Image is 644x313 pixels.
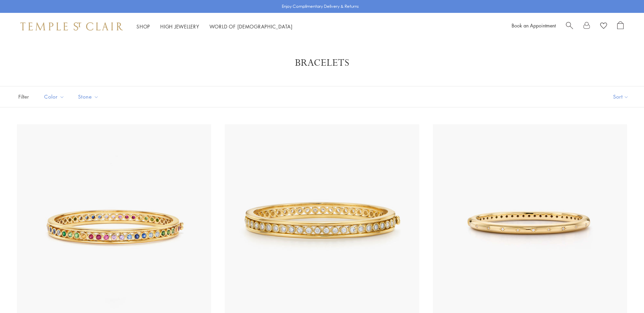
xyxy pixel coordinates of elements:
a: World of [DEMOGRAPHIC_DATA]World of [DEMOGRAPHIC_DATA] [209,23,293,30]
img: Temple St. Clair [20,22,123,30]
nav: Main navigation [136,22,293,31]
a: Search [566,21,573,32]
button: Show sort by [598,86,644,107]
a: ShopShop [136,23,150,30]
span: Stone [75,92,104,101]
a: Open Shopping Bag [617,21,624,32]
a: High JewelleryHigh Jewellery [160,23,199,30]
button: Color [39,89,70,104]
a: View Wishlist [600,21,607,32]
h1: Bracelets [27,57,617,69]
p: Enjoy Complimentary Delivery & Returns [282,3,359,10]
button: Stone [73,89,104,104]
span: Color [41,92,70,101]
a: Book an Appointment [512,22,556,29]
